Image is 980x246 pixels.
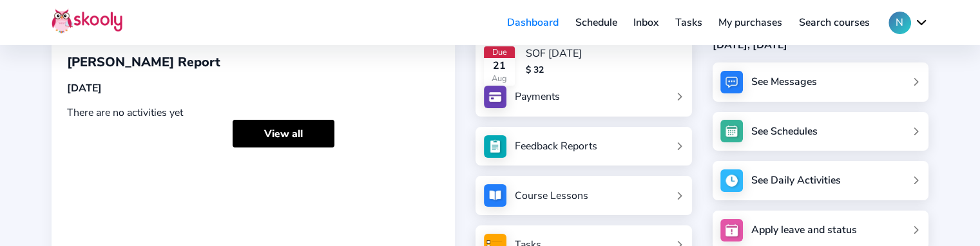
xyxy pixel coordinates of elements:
a: Dashboard [499,12,567,33]
span: [PERSON_NAME] Report [67,53,220,71]
div: See Messages [751,75,817,89]
a: My purchases [710,12,791,33]
div: Aug [484,73,515,84]
div: SOF [DATE] [525,46,581,61]
div: See Daily Activities [751,173,841,187]
img: schedule.jpg [720,120,743,142]
img: apply_leave.jpg [720,219,743,241]
a: Payments [484,86,684,108]
div: Apply leave and status [751,223,857,237]
div: [DATE] [67,81,439,95]
a: Schedule [567,12,626,33]
img: courses.jpg [484,184,506,207]
a: Course Lessons [484,184,684,207]
a: See Daily Activities [713,161,928,200]
a: Feedback Reports [484,135,684,158]
div: Payments [515,90,560,104]
a: See Schedules [713,112,928,151]
div: Due [484,46,515,58]
a: Inbox [625,12,667,33]
img: messages.jpg [720,71,743,93]
a: Tasks [667,12,711,33]
img: see_atten.jpg [484,135,506,158]
button: Nchevron down outline [889,12,928,34]
div: 21 [484,59,515,73]
div: $ 32 [525,64,581,76]
div: Feedback Reports [515,139,597,153]
img: activity.jpg [720,169,743,192]
a: View all [233,120,334,147]
div: Course Lessons [515,189,588,203]
img: Skooly [52,8,122,33]
div: See Schedules [751,124,818,138]
a: Search courses [791,12,878,33]
img: payments.jpg [484,86,506,108]
div: There are no activities yet [67,106,439,120]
